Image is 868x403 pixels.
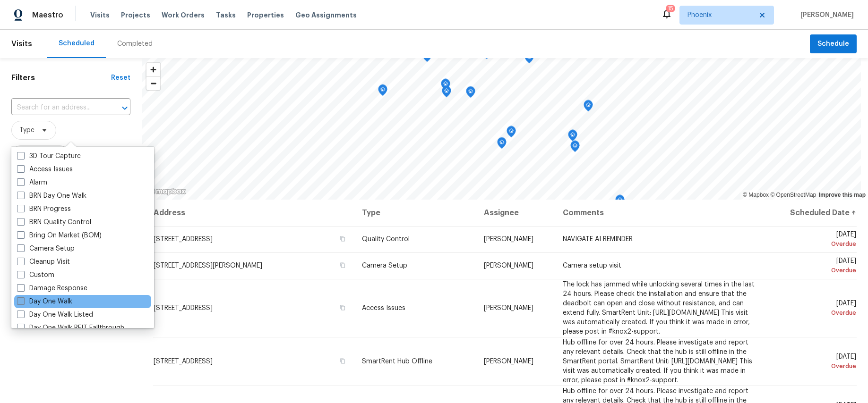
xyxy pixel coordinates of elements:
[362,305,405,311] span: Access Issues
[11,34,32,54] span: Visits
[584,100,593,115] div: Map marker
[484,262,533,269] span: [PERSON_NAME]
[766,200,857,226] th: Scheduled Date ↑
[378,84,387,99] div: Map marker
[555,200,766,226] th: Comments
[354,200,476,226] th: Type
[145,186,186,197] a: Mapbox homepage
[17,310,93,319] label: Day One Walk Listed
[362,358,432,365] span: SmartRent Hub Offline
[247,10,284,20] span: Properties
[476,200,555,226] th: Assignee
[338,357,347,365] button: Copy Address
[497,137,507,152] div: Map marker
[817,38,849,50] span: Schedule
[668,4,673,13] div: 15
[17,270,54,280] label: Custom
[774,266,856,275] div: Overdue
[17,257,70,267] label: Cleanup Visit
[17,165,73,174] label: Access Issues
[146,76,160,90] button: Zoom out
[338,303,347,312] button: Copy Address
[17,244,75,253] label: Camera Setup
[17,204,71,214] label: BRN Progress
[17,191,86,201] label: BRN Day One Walk
[563,281,755,335] span: The lock has jammed while unlocking several times in the last 24 hours. Please check the installa...
[442,86,451,101] div: Map marker
[797,10,854,20] span: [PERSON_NAME]
[688,10,752,20] span: Phoenix
[774,239,856,249] div: Overdue
[17,178,47,187] label: Alarm
[563,236,633,243] span: NAVIGATE AI REMINDER
[774,300,856,318] span: [DATE]
[466,86,475,101] div: Map marker
[484,236,533,243] span: [PERSON_NAME]
[17,297,72,306] label: Day One Walk
[17,218,91,227] label: BRN Quality Control
[90,10,110,20] span: Visits
[743,192,769,198] a: Mapbox
[11,73,111,83] h1: Filters
[563,339,752,384] span: Hub offline for over 24 hours. Please investigate and report any relevant details. Check that the...
[154,236,213,243] span: [STREET_ADDRESS]
[19,126,34,135] span: Type
[17,151,81,161] label: 3D Tour Capture
[154,262,262,269] span: [STREET_ADDRESS][PERSON_NAME]
[338,261,347,269] button: Copy Address
[568,130,577,144] div: Map marker
[524,52,534,67] div: Map marker
[153,200,354,226] th: Address
[484,358,533,365] span: [PERSON_NAME]
[362,262,407,269] span: Camera Setup
[11,101,104,115] input: Search for an address...
[774,361,856,371] div: Overdue
[111,73,130,83] div: Reset
[774,308,856,318] div: Overdue
[362,236,410,243] span: Quality Control
[484,305,533,311] span: [PERSON_NAME]
[146,63,160,76] button: Zoom in
[118,101,131,115] button: Open
[17,284,87,293] label: Damage Response
[774,258,856,275] span: [DATE]
[121,10,150,20] span: Projects
[819,192,866,198] a: Improve this map
[117,39,153,49] div: Completed
[810,34,857,54] button: Schedule
[295,10,357,20] span: Geo Assignments
[154,358,213,365] span: [STREET_ADDRESS]
[563,262,621,269] span: Camera setup visit
[216,12,236,18] span: Tasks
[774,231,856,249] span: [DATE]
[154,305,213,311] span: [STREET_ADDRESS]
[162,10,205,20] span: Work Orders
[615,195,625,210] div: Map marker
[570,141,580,155] div: Map marker
[770,192,816,198] a: OpenStreetMap
[774,353,856,371] span: [DATE]
[59,39,95,48] div: Scheduled
[338,235,347,243] button: Copy Address
[441,79,450,93] div: Map marker
[507,126,516,141] div: Map marker
[17,323,124,333] label: Day One Walk REIT Fallthrough
[17,231,102,240] label: Bring On Market (BOM)
[142,58,861,200] canvas: Map
[32,10,63,20] span: Maestro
